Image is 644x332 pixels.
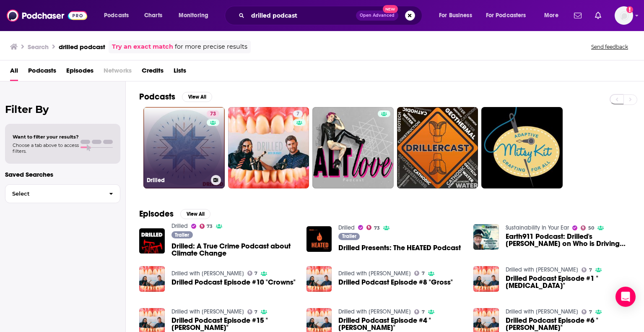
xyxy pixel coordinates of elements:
[142,64,164,81] a: Credits
[254,272,257,275] span: 7
[506,266,578,273] a: Drilled with Dr. Brady
[139,9,167,22] a: Charts
[589,43,631,50] button: Send feedback
[28,64,56,81] a: Podcasts
[139,266,165,292] img: Drilled Podcast Episode #10 "Crowns"
[182,92,212,102] button: View All
[147,177,208,184] h3: Drilled
[175,233,189,238] span: Trailer
[473,266,499,292] img: Drilled Podcast Episode #1 "Cavities"
[143,107,225,188] a: 73Drilled
[228,107,309,188] a: 7
[374,226,380,230] span: 73
[338,308,411,315] a: Drilled with Dr. Brady
[104,10,129,21] span: Podcasts
[571,8,585,23] a: Show notifications dropdown
[171,308,244,315] a: Drilled with Dr. Brady
[13,134,79,140] span: Want to filter your results?
[433,9,483,22] button: open menu
[171,270,244,277] a: Drilled with Dr. Brady
[338,317,463,331] a: Drilled Podcast Episode #4 "Jasper Phillips"
[139,228,165,254] img: Drilled: A True Crime Podcast about Climate Change
[589,268,592,272] span: 7
[506,233,631,247] span: Earth911 Podcast: Drilled's [PERSON_NAME] on Who is Driving the Resurgence of Plastic
[28,43,49,51] h3: Search
[180,209,210,219] button: View All
[506,233,631,247] a: Earth911 Podcast: Drilled's Amy Westervelt on Who is Driving the Resurgence of Plastic
[338,244,461,251] a: Drilled Presents: The HEATED Podcast
[179,10,208,21] span: Monitoring
[207,225,213,228] span: 73
[589,310,592,314] span: 7
[104,64,132,81] span: Networks
[139,209,210,219] a: EpisodesView All
[360,13,395,18] span: Open Advanced
[506,308,578,315] a: Drilled with Dr. Brady
[171,222,188,230] a: Drilled
[66,64,93,81] a: Episodes
[207,110,219,117] a: 73
[439,10,472,21] span: For Business
[171,279,296,286] a: Drilled Podcast Episode #10 "Crowns"
[233,6,430,25] div: Search podcasts, credits, & more...
[306,266,332,292] img: Drilled Podcast Episode #8 "Gross"
[366,225,380,230] a: 73
[200,224,213,229] a: 73
[171,317,296,331] span: Drilled Podcast Episode #15 "[PERSON_NAME]"
[210,110,216,118] span: 73
[422,272,425,275] span: 7
[175,42,247,52] span: for more precise results
[7,8,87,24] img: Podchaser - Follow, Share and Rate Podcasts
[582,267,592,272] a: 7
[10,64,18,81] a: All
[5,191,102,196] span: Select
[356,10,398,21] button: Open AdvancedNew
[486,10,526,21] span: For Podcasters
[582,309,592,314] a: 7
[13,142,79,154] span: Choose a tab above to access filters.
[588,226,594,230] span: 50
[5,184,120,203] button: Select
[422,310,425,314] span: 7
[615,6,633,25] button: Show profile menu
[414,309,425,314] a: 7
[506,275,631,289] span: Drilled Podcast Episode #1 "[MEDICAL_DATA]"
[338,279,453,286] span: Drilled Podcast Episode #8 "Gross"
[5,170,120,178] p: Saved Searches
[144,10,162,21] span: Charts
[342,234,356,239] span: Trailer
[626,6,633,13] svg: Add a profile image
[139,91,175,102] h2: Podcasts
[506,224,569,231] a: Sustainability In Your Ear
[506,275,631,289] a: Drilled Podcast Episode #1 "Cavities"
[506,317,631,331] span: Drilled Podcast Episode #6 "[PERSON_NAME]"
[544,10,558,21] span: More
[171,317,296,331] a: Drilled Podcast Episode #15 "Wilfred Padua"
[506,317,631,331] a: Drilled Podcast Episode #6 "Dan Paul"
[480,9,538,22] button: open menu
[174,64,186,81] a: Lists
[247,309,258,314] a: 7
[293,110,303,117] a: 7
[592,8,605,23] a: Show notifications dropdown
[59,43,105,51] h3: drilled podcast
[581,225,594,230] a: 50
[338,317,463,331] span: Drilled Podcast Episode #4 "[PERSON_NAME]"
[296,110,299,118] span: 7
[306,226,332,252] img: Drilled Presents: The HEATED Podcast
[473,224,499,250] a: Earth911 Podcast: Drilled's Amy Westervelt on Who is Driving the Resurgence of Plastic
[615,6,633,25] img: User Profile
[615,6,633,25] span: Logged in as mfurr
[171,243,296,257] a: Drilled: A True Crime Podcast about Climate Change
[112,42,173,52] a: Try an exact match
